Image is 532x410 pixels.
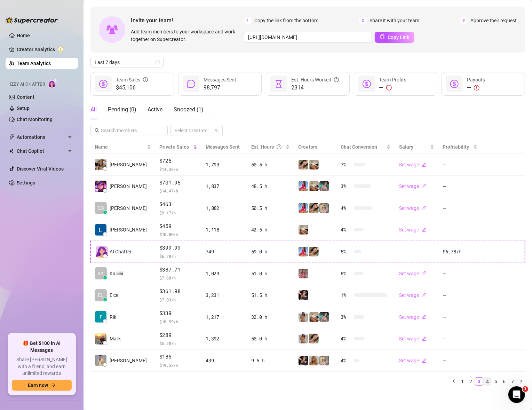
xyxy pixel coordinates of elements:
[95,128,100,133] span: search
[159,266,198,274] span: $387.71
[206,291,243,299] div: 3,231
[438,328,482,350] td: —
[422,358,427,363] span: edit
[206,182,243,190] div: 1,837
[12,356,72,377] span: Share [PERSON_NAME] with a friend, and earn unlimited rewards
[309,203,319,213] img: Mocha (VIP)
[251,291,290,299] div: 51.5 h
[517,377,525,386] li: Next Page
[341,144,377,150] span: Chat Conversion
[98,270,104,277] span: KA
[508,386,525,403] iframe: Intercom live chat
[299,356,308,365] img: Jaileen (VIP)
[517,377,525,386] button: right
[299,160,308,169] img: Mocha (VIP)
[116,84,148,92] span: $45,106
[51,383,56,388] span: arrow-right
[95,311,106,323] img: Rik
[359,17,367,24] span: 2
[299,203,308,213] img: Maddie (VIP)
[438,197,482,219] td: —
[363,80,371,88] span: dollar-circle
[131,16,244,25] span: Invite your team!
[28,383,48,388] span: Earn now
[399,358,427,363] a: Set wageedit
[17,166,64,172] a: Discover Viral Videos
[319,312,329,322] img: MJaee (VIP)
[379,84,407,92] div: —
[277,143,281,151] span: question-circle
[399,183,427,189] a: Set wageedit
[309,160,319,169] img: Chloe (VIP)
[341,248,352,255] span: 5 %
[319,356,329,365] img: Ellie (VIP)
[159,231,198,238] span: $ 10.80 /h
[6,17,58,24] img: logo-BBDzfeDw.svg
[159,209,198,216] span: $ 9.17 /h
[299,334,308,344] img: Georgia (VIP)
[159,157,198,165] span: $725
[523,386,528,392] span: 1
[438,219,482,241] td: —
[206,313,243,321] div: 1,217
[110,182,147,190] span: [PERSON_NAME]
[159,340,198,347] span: $ 5.78 /h
[159,187,198,194] span: $ 14.47 /h
[470,17,517,24] span: Approve their request
[422,206,427,211] span: edit
[422,336,427,341] span: edit
[251,161,290,168] div: 50.5 h
[96,246,108,258] img: izzy-ai-chatter-avatar-DDCN_rTZ.svg
[299,312,308,322] img: Georgia (VIP)
[438,306,482,328] td: —
[399,271,427,276] a: Set wageedit
[215,128,219,133] span: team
[467,77,485,82] span: Payouts
[9,149,14,153] img: Chat Copilot
[110,270,123,277] span: Kaiiiiiii
[341,226,352,234] span: 4 %
[12,340,72,354] span: 🎁 Get $100 in AI Messages
[450,80,459,88] span: dollar-circle
[460,17,468,24] span: 3
[159,200,198,208] span: $463
[334,76,339,84] span: question-circle
[291,84,339,92] span: 2314
[294,140,336,154] th: Creators
[438,154,482,176] td: —
[187,80,195,88] span: message
[474,85,479,90] span: exclamation-circle
[275,80,283,88] span: hourglass
[500,377,508,386] li: 6
[159,166,198,173] span: $ 14.36 /h
[251,182,290,190] div: 48.5 h
[206,204,243,212] div: 1,882
[467,377,475,386] li: 2
[110,161,147,168] span: [PERSON_NAME]
[98,291,104,299] span: EL
[95,181,106,192] img: Billie
[244,17,252,24] span: 1
[341,270,352,277] span: 6 %
[9,134,15,140] span: thunderbolt
[341,313,352,321] span: 3 %
[438,350,482,372] td: —
[159,179,198,187] span: $701.95
[370,17,419,24] span: Share it with your team
[204,77,236,82] span: Messages Sent
[422,162,427,167] span: edit
[399,336,427,341] a: Set wageedit
[399,292,427,298] a: Set wageedit
[251,357,290,364] div: 9.5 h
[309,312,319,322] img: Chloe (VIP)
[467,378,475,385] a: 2
[475,378,483,385] a: 3
[319,181,329,191] img: MJaee (VIP)
[492,377,500,386] li: 5
[291,76,339,84] div: Est. Hours Worked
[131,28,241,43] span: Add team members to your workspace and work together on Supercreator.
[110,204,147,212] span: [PERSON_NAME]
[159,253,198,260] span: $ 6.78 /h
[206,357,243,364] div: 439
[95,143,145,151] span: Name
